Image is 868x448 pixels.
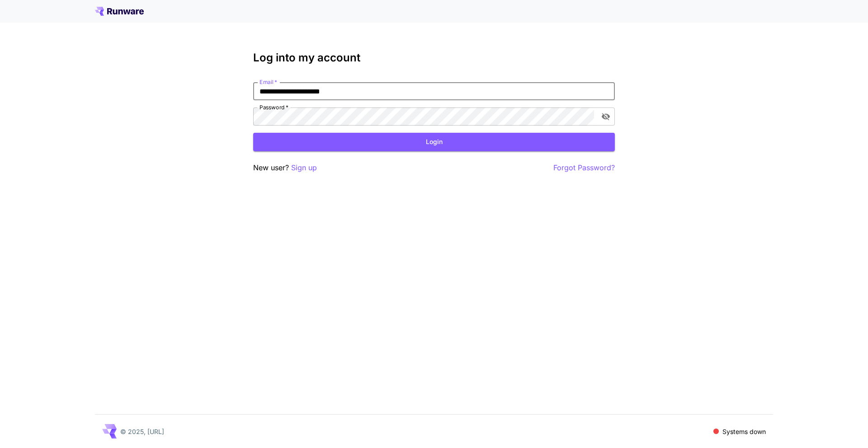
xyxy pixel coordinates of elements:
[553,162,615,173] button: Forgot Password?
[598,108,614,125] button: toggle password visibility
[253,133,615,151] button: Login
[259,103,288,111] label: Password
[253,162,317,173] p: New user?
[253,51,615,64] h3: Log into my account
[722,427,766,436] p: Systems down
[291,162,317,173] button: Sign up
[259,78,277,86] label: Email
[120,427,164,436] p: © 2025, [URL]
